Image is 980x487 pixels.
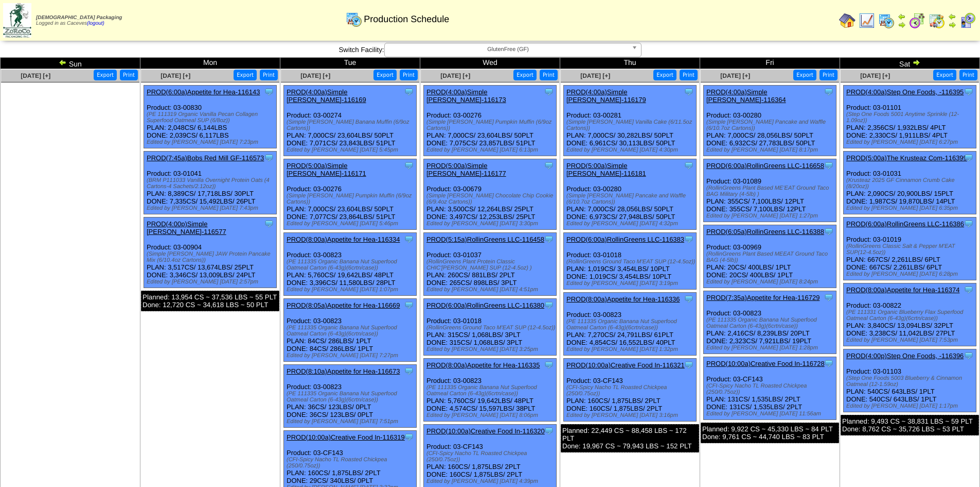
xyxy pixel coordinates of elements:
div: (CFI-Spicy Nacho TL Roasted Chickpea (250/0.75oz)) [426,450,556,463]
div: Edited by [PERSON_NAME] [DATE] 7:23pm [147,139,276,145]
div: (PE 111331 Organic Blueberry Flax Superfood Oatmeal Carton (6-43g)(6crtn/case)) [846,309,976,322]
div: Product: 03-01037 PLAN: 260CS / 881LBS / 2PLT DONE: 265CS / 898LBS / 3PLT [424,233,557,296]
div: Product: 03-CF143 PLAN: 131CS / 1,535LBS / 2PLT DONE: 131CS / 1,535LBS / 2PLT [704,357,836,420]
a: PROD(8:10a)Appetite for Hea-116673 [287,367,400,375]
div: Product: 03-01041 PLAN: 8,389CS / 17,718LBS / 30PLT DONE: 7,335CS / 15,492LBS / 26PLT [144,152,277,214]
a: PROD(7:45a)Bobs Red Mill GF-116573 [147,154,264,162]
img: calendarinout.gif [929,12,945,29]
div: Edited by [PERSON_NAME] [DATE] 6:28pm [846,271,976,277]
img: Tooltip [264,219,274,229]
div: (Simple [PERSON_NAME] JAW Protein Pancake Mix (6/10.4oz Cartons)) [147,251,276,263]
div: Edited by [PERSON_NAME] [DATE] 5:46pm [287,221,416,227]
div: Product: 03-00904 PLAN: 3,517CS / 13,674LBS / 25PLT DONE: 3,346CS / 13,009LBS / 24PLT [144,217,277,288]
a: PROD(4:00p)Step One Foods, -116396 [846,352,964,360]
span: [DATE] [+] [300,72,330,79]
div: (Simple [PERSON_NAME] Vanilla Cake (6/11.5oz Cartons)) [566,119,696,131]
div: Edited by [PERSON_NAME] [DATE] 1:28pm [706,345,836,351]
img: Tooltip [544,360,554,370]
div: Edited by [PERSON_NAME] [DATE] 8:24pm [706,279,836,285]
div: (RollinGreens Classic Salt & Pepper M'EAT SUP(12-4.5oz)) [846,243,976,256]
div: (BRM P111033 Vanilla Overnight Protein Oats (4 Cartons-4 Sachets/2.12oz)) [147,177,276,190]
div: (PE 111335 Organic Banana Nut Superfood Oatmeal Carton (6-43g)(6crtn/case)) [706,317,836,329]
a: PROD(8:00a)Appetite for Hea-116336 [566,295,680,303]
img: Tooltip [684,360,694,370]
img: Tooltip [964,350,974,361]
img: Tooltip [544,300,554,310]
td: Wed [420,58,560,69]
a: [DATE] [+] [580,72,610,79]
a: PROD(6:05a)RollinGreens LLC-116388 [706,228,824,236]
div: Edited by [PERSON_NAME] [DATE] 6:35pm [846,205,976,211]
div: Product: 03-00830 PLAN: 2,048CS / 6,144LBS DONE: 2,039CS / 6,117LBS [144,86,277,148]
div: Edited by [PERSON_NAME] [DATE] 2:57pm [147,279,276,285]
img: Tooltip [964,153,974,163]
img: calendarprod.gif [346,11,362,27]
span: Production Schedule [364,14,449,25]
img: arrowleft.gif [59,58,67,66]
div: Edited by [PERSON_NAME] [DATE] 7:43pm [147,205,276,211]
div: (CFI-Spicy Nacho TL Roasted Chickpea (250/0.75oz)) [706,383,836,395]
div: Planned: 13,954 CS ~ 37,536 LBS ~ 55 PLT Done: 12,720 CS ~ 34,618 LBS ~ 50 PLT [141,291,279,311]
td: Tue [280,58,420,69]
a: PROD(4:00p)Simple [PERSON_NAME]-116577 [147,220,226,236]
img: Tooltip [824,160,834,171]
div: (PE 111335 Organic Banana Nut Superfood Oatmeal Carton (6-43g)(6crtn/case)) [287,259,416,271]
span: Logged in as Caceves [36,15,122,26]
img: calendarprod.gif [878,12,895,29]
div: (RollinGreens Ground Taco M'EAT SUP (12-4.5oz)) [426,325,556,331]
div: Edited by [PERSON_NAME] [DATE] 1:32pm [566,346,696,352]
img: Tooltip [964,284,974,295]
img: arrowleft.gif [898,12,906,21]
div: Product: 03-01031 PLAN: 2,090CS / 20,900LBS / 15PLT DONE: 1,987CS / 19,870LBS / 14PLT [844,152,976,214]
img: Tooltip [544,234,554,244]
div: Product: 03-01101 PLAN: 2,356CS / 1,932LBS / 4PLT DONE: 2,330CS / 1,911LBS / 4PLT [844,86,976,148]
button: Export [513,70,537,80]
img: calendarblend.gif [909,12,925,29]
div: Edited by [PERSON_NAME] [DATE] 1:17pm [846,403,976,409]
button: Export [234,70,257,80]
div: Edited by [PERSON_NAME] [DATE] 3:16pm [566,412,696,418]
div: (PE 111335 Organic Banana Nut Superfood Oatmeal Carton (6-43g)(6crtn/case)) [426,384,556,397]
div: Edited by [PERSON_NAME] [DATE] 3:30pm [426,221,556,227]
div: Edited by [PERSON_NAME] [DATE] 8:06pm [426,412,556,418]
button: Print [959,70,977,80]
img: arrowright.gif [912,58,920,66]
img: Tooltip [684,160,694,171]
img: Tooltip [544,426,554,436]
div: Edited by [PERSON_NAME] [DATE] 1:07pm [287,287,416,293]
a: PROD(5:00a)The Krusteaz Com-116399 [846,154,967,162]
button: Print [540,70,558,80]
a: PROD(4:00a)Simple [PERSON_NAME]-116179 [566,88,646,104]
div: (RollinGreens Ground Taco M'EAT SUP (12-4.5oz)) [566,259,696,265]
a: PROD(8:00a)Appetite for Hea-116335 [426,361,540,369]
div: (Simple [PERSON_NAME] Chocolate Chip Cookie (6/9.4oz Cartons)) [426,193,556,205]
div: Edited by [PERSON_NAME] [DATE] 4:32pm [566,221,696,227]
div: Product: 03-00281 PLAN: 7,000CS / 30,282LBS / 50PLT DONE: 6,961CS / 30,113LBS / 50PLT [564,86,697,156]
img: Tooltip [964,87,974,97]
img: Tooltip [544,160,554,171]
a: PROD(6:00a)RollinGreens LLC-116380 [426,301,544,309]
button: Export [653,70,676,80]
div: Product: 03-00280 PLAN: 7,000CS / 28,056LBS / 50PLT DONE: 6,932CS / 27,783LBS / 50PLT [704,86,836,156]
span: [DATE] [+] [161,72,190,79]
div: (RollinGreens Plant Based MEEAT Ground Taco BAG (4-5lb)) [706,251,836,263]
img: Tooltip [404,432,414,442]
a: PROD(8:00a)Appetite for Hea-116374 [846,286,959,294]
div: (Simple [PERSON_NAME] Banana Muffin (6/9oz Cartons)) [287,119,416,131]
img: Tooltip [404,300,414,310]
a: PROD(5:00a)Simple [PERSON_NAME]-116171 [287,162,366,177]
button: Export [94,70,117,80]
div: Product: 03-00823 PLAN: 36CS / 123LBS / 0PLT DONE: 36CS / 123LBS / 0PLT [284,365,417,428]
div: Edited by [PERSON_NAME] [DATE] 3:19pm [566,280,696,287]
button: Print [400,70,418,80]
div: (RollinGreens Plant Based ME’EAT Ground Taco BAG Military (4-5lb) ) [706,185,836,197]
div: (PE 111335 Organic Banana Nut Superfood Oatmeal Carton (6-43g)(6crtn/case)) [287,391,416,403]
a: PROD(7:35a)Appetite for Hea-116729 [706,294,819,301]
img: Tooltip [404,234,414,244]
div: Edited by [PERSON_NAME] [DATE] 5:45pm [287,147,416,153]
div: Product: 03-00280 PLAN: 7,000CS / 28,056LBS / 50PLT DONE: 6,973CS / 27,948LBS / 50PLT [564,159,697,230]
a: PROD(5:15a)RollinGreens LLC-116458 [426,236,544,243]
img: Tooltip [264,153,274,163]
div: (CFI-Spicy Nacho TL Roasted Chickpea (250/0.75oz)) [566,384,696,397]
div: Edited by [PERSON_NAME] [DATE] 4:51pm [426,287,556,293]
